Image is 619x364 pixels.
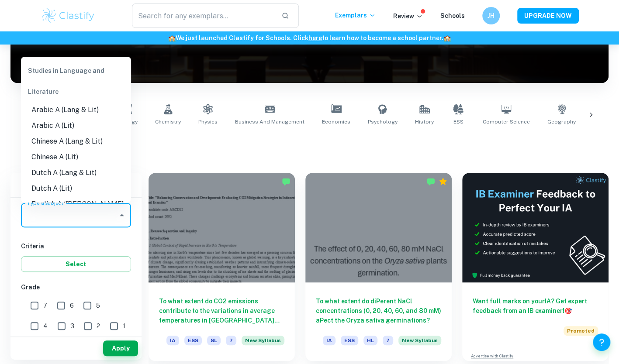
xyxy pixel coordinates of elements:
p: Review [393,11,423,21]
span: Promoted [564,326,598,336]
li: Dutch A (Lang & Lit) [21,165,131,181]
span: IA [166,336,179,345]
span: IA [323,336,335,345]
a: To what extent do diPerent NaCl concentrations (0, 20, 40, 60, and 80 mM) aPect the Oryza sativa ... [305,173,452,361]
h6: To what extent do CO2 emissions contribute to the variations in average temperatures in [GEOGRAPH... [159,296,284,325]
span: 🏫 [168,34,176,41]
h6: Criteria [21,241,131,251]
span: Physics [198,118,218,126]
div: Studies in Language and Literature [21,60,131,102]
span: 4 [43,321,48,331]
span: Economics [322,118,350,126]
span: 1 [123,321,125,331]
img: Thumbnail [462,173,609,282]
span: ESS [453,118,463,126]
span: 2 [97,321,100,331]
a: Want full marks on yourIA? Get expert feedback from an IB examiner!PromotedAdvertise with Clastify [462,173,609,361]
img: Marked [282,177,290,186]
button: Select [21,256,131,272]
img: Marked [426,177,435,186]
button: Close [116,209,128,221]
button: Help and Feedback [593,333,610,351]
button: UPGRADE NOW [517,8,579,24]
input: Search for any exemplars... [132,3,275,28]
span: Geography [547,118,576,126]
div: Starting from the May 2026 session, the ESS IA requirements have changed. We created this exempla... [398,336,441,350]
li: Chinese A (Lang & Lit) [21,134,131,149]
span: Chemistry [155,118,181,126]
span: Computer Science [483,118,530,126]
span: Business and Management [235,118,304,126]
label: Type a subject [27,199,63,206]
li: Arabic A (Lit) [21,118,131,134]
span: ESS [184,336,202,345]
a: To what extent do CO2 emissions contribute to the variations in average temperatures in [GEOGRAPH... [149,173,295,361]
li: Dutch A (Lit) [21,181,131,196]
span: History [415,118,434,126]
a: Schools [440,12,465,19]
span: Psychology [368,118,398,126]
span: 7 [43,301,47,310]
span: New Syllabus [398,336,441,345]
h6: To what extent do diPerent NaCl concentrations (0, 20, 40, 60, and 80 mM) aPect the Oryza sativa ... [316,296,441,325]
a: here [308,34,322,41]
span: 3 [70,321,74,331]
span: SL [207,336,221,345]
button: Apply [103,340,138,356]
li: Chinese A (Lit) [21,149,131,165]
span: 6 [70,301,74,310]
span: 🏫 [443,34,451,41]
p: Exemplars [335,10,376,20]
h6: Filter exemplars [10,173,142,197]
span: ESS [341,336,358,345]
span: 7 [383,336,393,345]
div: Premium [439,177,447,186]
h6: We just launched Clastify for Schools. Click to learn how to become a school partner. [2,33,617,43]
span: HL [363,336,377,345]
a: Advertise with Clastify [471,353,513,359]
h6: Want full marks on your IA ? Get expert feedback from an IB examiner! [473,296,598,316]
span: New Syllabus [242,336,284,345]
span: 5 [96,301,100,310]
div: Starting from the May 2026 session, the ESS IA requirements have changed. We created this exempla... [242,336,284,350]
span: 7 [226,336,236,345]
button: JH [482,7,500,24]
img: Clastify logo [41,7,96,24]
h6: Grade [21,282,131,292]
li: English A ([PERSON_NAME] & Lit) HL Essay [21,196,131,223]
h1: All IA Examples [40,136,578,152]
li: Arabic A (Lang & Lit) [21,102,131,118]
h6: JH [486,11,496,21]
span: 🎯 [564,307,572,314]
